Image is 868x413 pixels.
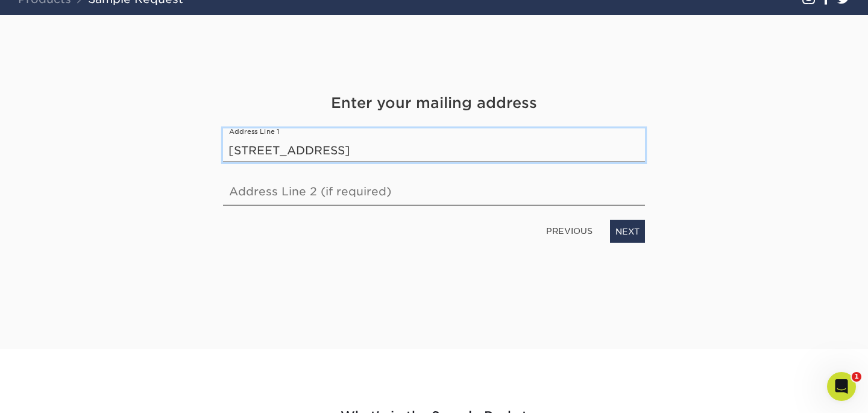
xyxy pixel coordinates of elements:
[852,372,861,382] span: 1
[541,221,597,241] a: PREVIOUS
[3,376,102,409] iframe: Google Customer Reviews
[827,372,856,401] iframe: Intercom live chat
[610,220,645,243] a: NEXT
[223,92,645,114] h4: Enter your mailing address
